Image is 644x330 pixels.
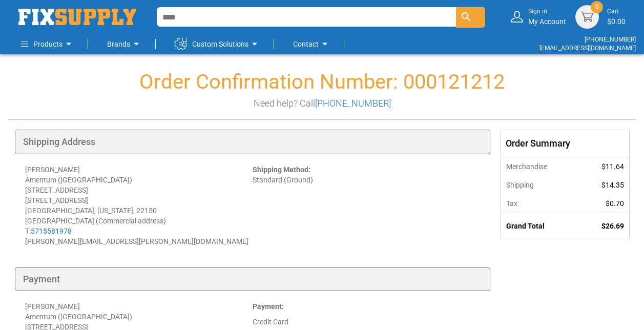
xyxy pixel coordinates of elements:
[607,7,626,16] small: Cart
[315,98,391,109] a: [PHONE_NUMBER]
[601,162,624,171] span: $11.64
[107,34,142,54] a: Brands
[528,7,566,26] div: My Account
[601,222,624,230] span: $26.69
[601,181,624,189] span: $14.35
[253,302,284,311] strong: Payment:
[25,164,253,246] div: [PERSON_NAME] Amentum ([GEOGRAPHIC_DATA]) [STREET_ADDRESS] [STREET_ADDRESS] [GEOGRAPHIC_DATA], [U...
[293,34,331,54] a: Contact
[501,194,579,213] th: Tax
[8,71,636,93] h1: Order Confirmation Number: 000121212
[15,130,490,154] div: Shipping Address
[18,9,136,25] img: Fix Industrial Supply
[528,7,566,16] small: Sign in
[15,267,490,292] div: Payment
[585,36,636,43] a: [PHONE_NUMBER]
[501,176,579,194] th: Shipping
[607,17,626,26] span: $0.00
[539,45,636,52] a: [EMAIL_ADDRESS][DOMAIN_NAME]
[506,222,545,230] strong: Grand Total
[31,227,72,235] a: 5715581978
[253,166,310,174] strong: Shipping Method:
[8,98,636,109] h3: Need help? Call
[18,9,136,25] a: store logo
[175,34,261,54] a: Custom Solutions
[595,3,599,11] span: 0
[501,130,629,157] div: Order Summary
[501,157,579,176] th: Merchandise
[606,199,624,208] span: $0.70
[21,34,75,54] a: Products
[253,164,480,246] div: Standard (Ground)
